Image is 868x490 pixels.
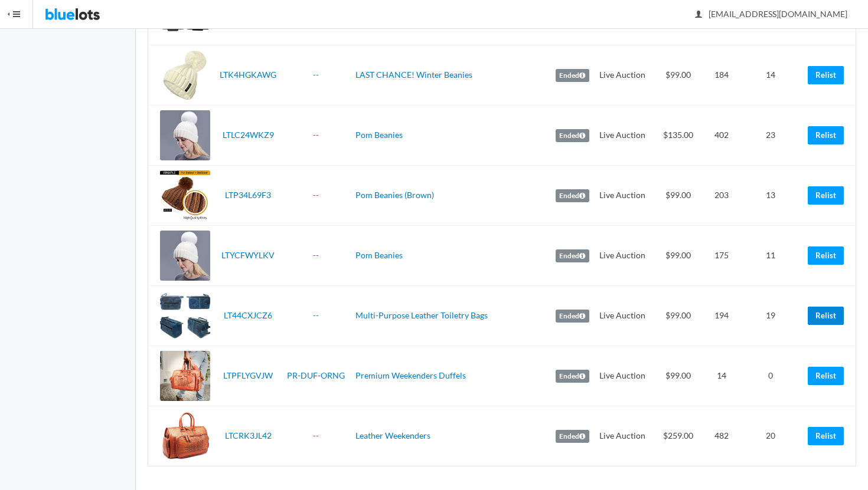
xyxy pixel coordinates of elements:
a: -- [313,190,319,200]
a: -- [313,70,319,80]
span: [EMAIL_ADDRESS][DOMAIN_NAME] [696,9,847,19]
td: 175 [706,226,738,286]
a: PR-DUF-ORNG [287,370,345,380]
a: Relist [808,126,844,144]
a: LT44CXJCZ6 [224,310,272,320]
td: 402 [706,106,738,166]
td: 13 [738,166,803,226]
a: Premium Weekenders Duffels [355,370,466,380]
a: -- [313,310,319,320]
td: $99.00 [651,346,706,406]
a: Relist [808,367,844,385]
a: LTP34L69F3 [225,190,271,200]
a: LTK4HGKAWG [220,70,276,80]
td: $99.00 [651,226,706,286]
td: 14 [706,346,738,406]
td: 203 [706,166,738,226]
a: Pom Beanies [355,130,403,140]
a: -- [313,430,319,440]
label: Ended [556,69,589,82]
label: Ended [556,129,589,142]
a: LTCRK3JL42 [225,430,272,440]
a: Relist [808,186,844,205]
a: LAST CHANCE! Winter Beanies [355,70,472,80]
a: LTPFLYGVJW [223,370,273,380]
td: Live Auction [594,45,651,106]
td: $135.00 [651,106,706,166]
td: 482 [706,406,738,466]
td: Live Auction [594,106,651,166]
td: $99.00 [651,166,706,226]
td: 20 [738,406,803,466]
td: 194 [706,286,738,346]
a: LTYCFWYLKV [221,250,275,260]
a: Leather Weekenders [355,430,430,440]
label: Ended [556,310,589,323]
td: 23 [738,106,803,166]
td: $259.00 [651,406,706,466]
a: Relist [808,307,844,325]
a: Relist [808,66,844,84]
a: Relist [808,246,844,265]
td: Live Auction [594,346,651,406]
td: $99.00 [651,286,706,346]
td: 14 [738,45,803,106]
label: Ended [556,430,589,443]
td: 19 [738,286,803,346]
ion-icon: person [693,9,704,21]
a: Multi-Purpose Leather Toiletry Bags [355,310,488,320]
a: Pom Beanies (Brown) [355,190,434,200]
td: Live Auction [594,286,651,346]
a: Relist [808,427,844,445]
a: -- [313,250,319,260]
a: -- [313,130,319,140]
a: LTLC24WKZ9 [223,130,274,140]
label: Ended [556,189,589,202]
td: 0 [738,346,803,406]
td: $99.00 [651,45,706,106]
td: Live Auction [594,166,651,226]
td: 184 [706,45,738,106]
td: 11 [738,226,803,286]
td: Live Auction [594,406,651,466]
label: Ended [556,370,589,383]
a: Pom Beanies [355,250,403,260]
td: Live Auction [594,226,651,286]
label: Ended [556,249,589,262]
